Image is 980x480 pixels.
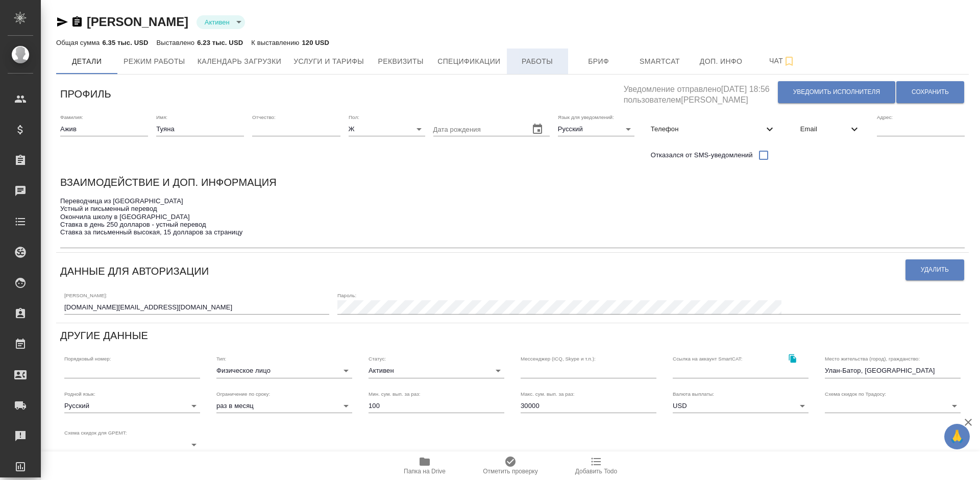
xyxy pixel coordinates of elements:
[948,426,966,447] span: 🙏
[64,391,95,396] label: Родной язык:
[157,39,198,46] p: Выставлено
[783,55,795,67] svg: Подписаться
[60,263,209,279] h6: Данные для авторизации
[62,55,111,68] span: Детали
[302,39,329,46] p: 120 USD
[156,114,167,119] label: Имя:
[349,114,359,119] label: Пол:
[758,55,807,67] span: Чат
[825,391,886,396] label: Схема скидок по Традосу:
[216,399,352,413] div: раз в месяц
[912,88,949,97] span: Сохранить
[349,122,425,136] div: Ж
[202,18,233,27] button: Активен
[369,391,421,396] label: Мин. сум. вып. за раз:
[60,197,965,245] textarea: Переводчица из [GEOGRAPHIC_DATA] Устный и письменный перевод Окончила школу в [GEOGRAPHIC_DATA] С...
[376,55,425,68] span: Реквизиты
[793,88,880,97] span: Уведомить исполнителя
[651,150,753,160] span: Отказался от SMS-уведомлений
[216,391,270,396] label: Ограничение по сроку:
[252,114,276,119] label: Отчество:
[337,293,356,298] label: Пароль:
[197,15,245,29] div: Активен
[697,55,746,68] span: Доп. инфо
[800,124,848,134] span: Email
[60,327,148,344] h6: Другие данные
[782,348,803,369] button: Скопировать ссылку
[521,391,575,396] label: Макс. сум. вып. за раз:
[56,16,68,28] button: Скопировать ссылку для ЯМессенджера
[64,430,127,436] label: Схема скидок для GPEMT:
[792,118,869,140] div: Email
[944,424,970,449] button: 🙏
[382,451,468,480] button: Папка на Drive
[64,356,111,362] label: Порядковый номер:
[64,293,107,298] label: [PERSON_NAME]:
[624,79,777,106] h5: Уведомление отправлено [DATE] 18:56 пользователем [PERSON_NAME]
[574,55,623,68] span: Бриф
[468,451,553,480] button: Отметить проверку
[558,122,634,136] div: Русский
[877,114,893,119] label: Адрес:
[198,55,282,68] span: Календарь загрузки
[921,266,949,274] span: Удалить
[521,356,596,362] label: Мессенджер (ICQ, Skype и т.п.):
[71,16,83,28] button: Скопировать ссылку
[87,15,188,29] a: [PERSON_NAME]
[673,399,808,413] div: USD
[60,174,277,190] h6: Взаимодействие и доп. информация
[673,356,743,362] label: Ссылка на аккаунт SmartCAT:
[216,364,352,378] div: Физическое лицо
[102,39,148,46] p: 6.35 тыс. USD
[251,39,302,46] p: К выставлению
[673,391,714,396] label: Валюта выплаты:
[635,55,684,68] span: Smartcat
[896,81,964,103] button: Сохранить
[558,114,614,119] label: Язык для уведомлений:
[197,39,243,46] p: 6.23 тыс. USD
[56,39,102,46] p: Общая сумма
[437,55,500,68] span: Спецификации
[293,55,364,68] span: Услуги и тарифы
[216,356,226,362] label: Тип:
[905,259,964,280] button: Удалить
[483,468,537,475] span: Отметить проверку
[404,468,446,475] span: Папка на Drive
[575,468,617,475] span: Добавить Todo
[60,86,111,102] h6: Профиль
[553,451,639,480] button: Добавить Todo
[369,364,504,378] div: Активен
[60,114,83,119] label: Фамилия:
[369,356,386,362] label: Статус:
[513,55,562,68] span: Работы
[651,124,764,134] span: Телефон
[124,55,185,68] span: Режим работы
[825,356,920,362] label: Место жительства (город), гражданство:
[643,118,784,140] div: Телефон
[64,399,200,413] div: Русский
[778,81,895,103] button: Уведомить исполнителя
